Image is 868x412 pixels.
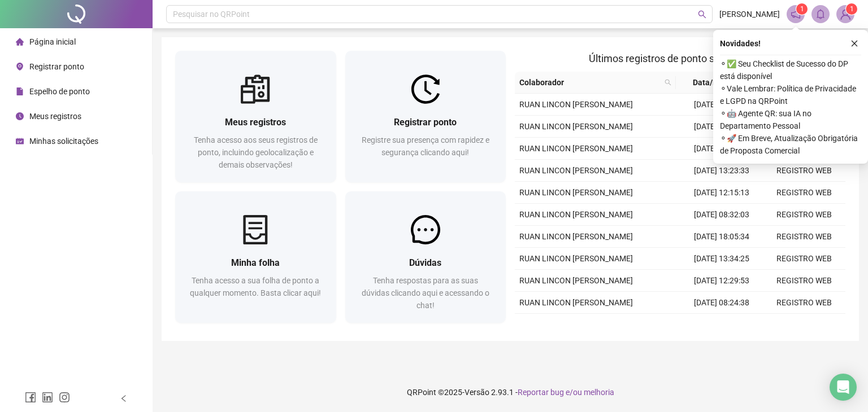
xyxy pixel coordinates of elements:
[519,298,633,307] span: RUAN LINCON [PERSON_NAME]
[394,117,457,128] span: Registrar ponto
[680,138,763,160] td: [DATE] 18:06:29
[680,270,763,292] td: [DATE] 12:29:53
[25,392,36,403] span: facebook
[698,10,706,19] span: search
[345,191,506,323] a: DúvidasTenha respostas para as suas dúvidas clicando aqui e acessando o chat!
[830,374,857,401] div: Open Intercom Messenger
[662,74,674,91] span: search
[175,191,336,323] a: Minha folhaTenha acesso a sua folha de ponto a qualquer momento. Basta clicar aqui!
[231,257,280,268] span: Minha folha
[120,395,128,402] span: left
[519,166,633,175] span: RUAN LINCON [PERSON_NAME]
[720,82,861,107] span: ⚬ Vale Lembrar: Política de Privacidade e LGPD na QRPoint
[29,137,98,146] span: Minhas solicitações
[720,58,861,82] span: ⚬ ✅ Seu Checklist de Sucesso do DP está disponível
[465,388,489,397] span: Versão
[16,87,24,95] span: file
[16,38,24,46] span: home
[680,182,763,204] td: [DATE] 12:15:13
[680,94,763,116] td: [DATE] 12:25:30
[680,204,763,226] td: [DATE] 08:32:03
[29,37,76,46] span: Página inicial
[763,160,845,182] td: REGISTRO WEB
[59,392,70,403] span: instagram
[362,276,489,310] span: Tenha respostas para as suas dúvidas clicando aqui e acessando o chat!
[720,107,861,132] span: ⚬ 🤖 Agente QR: sua IA no Departamento Pessoal
[519,188,633,197] span: RUAN LINCON [PERSON_NAME]
[29,112,81,121] span: Meus registros
[519,276,633,285] span: RUAN LINCON [PERSON_NAME]
[763,182,845,204] td: REGISTRO WEB
[846,3,857,15] sup: Atualize o seu contato no menu Meus Dados
[719,8,780,20] span: [PERSON_NAME]
[29,87,90,96] span: Espelho de ponto
[16,137,24,145] span: schedule
[519,254,633,263] span: RUAN LINCON [PERSON_NAME]
[519,100,633,109] span: RUAN LINCON [PERSON_NAME]
[519,210,633,219] span: RUAN LINCON [PERSON_NAME]
[518,388,614,397] span: Reportar bug e/ou melhoria
[850,40,858,47] span: close
[519,144,633,153] span: RUAN LINCON [PERSON_NAME]
[680,76,743,89] span: Data/Hora
[680,248,763,270] td: [DATE] 13:34:25
[837,6,854,23] img: 83907
[680,314,763,336] td: [DATE] 17:01:57
[796,3,808,15] sup: 1
[720,37,761,50] span: Novidades !
[791,9,801,19] span: notification
[680,116,763,138] td: [DATE] 08:13:32
[153,372,868,412] footer: QRPoint © 2025 - 2.93.1 -
[763,292,845,314] td: REGISTRO WEB
[763,248,845,270] td: REGISTRO WEB
[409,257,441,268] span: Dúvidas
[680,226,763,248] td: [DATE] 18:05:34
[665,79,671,86] span: search
[763,226,845,248] td: REGISTRO WEB
[190,276,321,297] span: Tenha acesso a sua folha de ponto a qualquer momento. Basta clicar aqui!
[850,5,854,13] span: 1
[519,76,660,89] span: Colaborador
[680,292,763,314] td: [DATE] 08:24:38
[800,5,804,13] span: 1
[676,72,756,94] th: Data/Hora
[42,392,53,403] span: linkedin
[16,112,24,120] span: clock-circle
[763,204,845,226] td: REGISTRO WEB
[362,135,489,157] span: Registre sua presença com rapidez e segurança clicando aqui!
[763,314,845,336] td: REGISTRO WEB
[589,52,771,64] span: Últimos registros de ponto sincronizados
[225,117,286,128] span: Meus registros
[519,122,633,131] span: RUAN LINCON [PERSON_NAME]
[763,270,845,292] td: REGISTRO WEB
[680,160,763,182] td: [DATE] 13:23:33
[345,51,506,182] a: Registrar pontoRegistre sua presença com rapidez e segurança clicando aqui!
[519,232,633,241] span: RUAN LINCON [PERSON_NAME]
[720,132,861,157] span: ⚬ 🚀 Em Breve, Atualização Obrigatória de Proposta Comercial
[29,62,84,71] span: Registrar ponto
[175,51,336,182] a: Meus registrosTenha acesso aos seus registros de ponto, incluindo geolocalização e demais observa...
[194,135,318,169] span: Tenha acesso aos seus registros de ponto, incluindo geolocalização e demais observações!
[16,63,24,71] span: environment
[815,9,826,19] span: bell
